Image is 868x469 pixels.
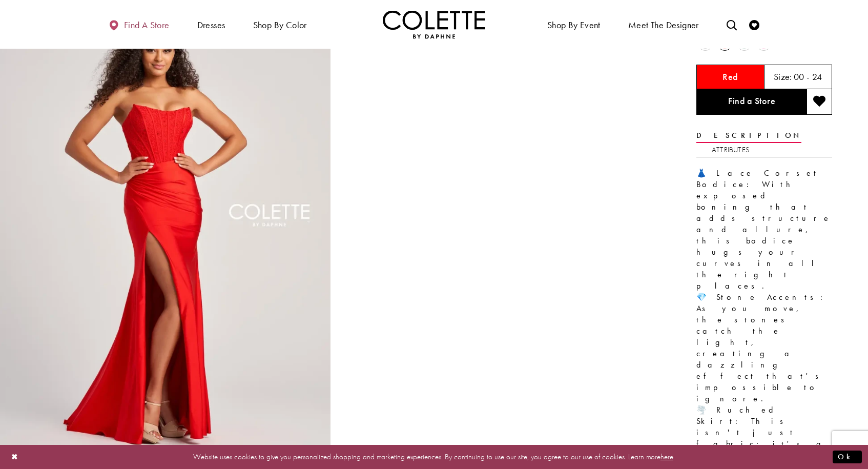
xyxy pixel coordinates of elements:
[712,142,750,157] a: Attributes
[794,72,822,82] h5: 00 - 24
[547,20,601,30] span: Shop By Event
[6,448,24,466] button: Close Dialog
[628,20,699,30] span: Meet the designer
[724,10,739,38] a: Toggle search
[197,20,225,30] span: Dresses
[545,10,603,38] span: Shop By Event
[383,10,485,38] img: Colette by Daphne
[251,10,309,38] span: Shop by color
[696,128,801,143] a: Description
[747,10,762,38] a: Check Wishlist
[660,452,673,462] a: here
[195,10,228,38] span: Dresses
[833,451,862,463] button: Submit Dialog
[626,10,701,38] a: Meet the designer
[106,10,172,38] a: Find a store
[696,89,807,115] a: Find a Store
[774,71,792,83] span: Size:
[74,450,794,464] p: Website uses cookies to give you personalized shopping and marketing experiences. By continuing t...
[383,10,485,38] a: Visit Home Page
[124,20,170,30] span: Find a store
[253,20,307,30] span: Shop by color
[722,72,738,82] h5: Chosen color
[807,89,832,115] button: Add to wishlist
